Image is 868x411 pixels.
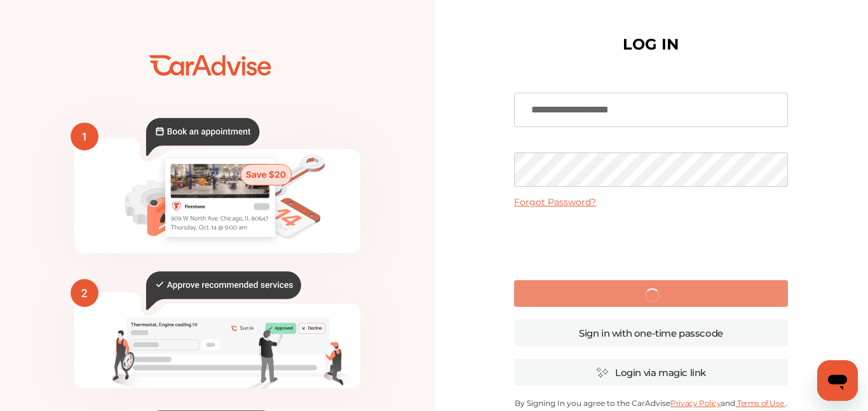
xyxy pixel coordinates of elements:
a: Forgot Password? [514,196,596,208]
img: magic_icon.32c66aac.svg [596,367,609,379]
iframe: reCAPTCHA [554,218,747,267]
h1: LOG IN [623,38,679,51]
a: Login via magic link [514,359,787,386]
p: By Signing In you agree to the CarAdvise and . [514,398,787,408]
a: Privacy Policy [670,398,721,408]
a: Sign in with one-time passcode [514,320,787,346]
a: Terms of Use [735,398,785,408]
iframe: Button to launch messaging window [817,360,858,401]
